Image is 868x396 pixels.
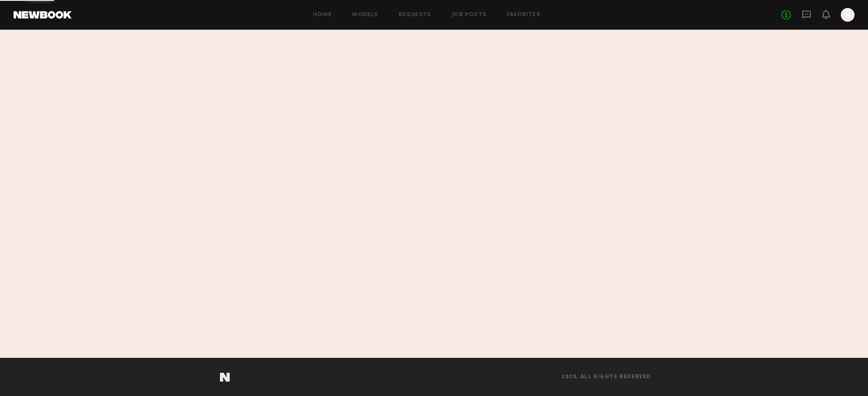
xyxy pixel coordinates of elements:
a: Requests [399,12,431,18]
span: 2025, all rights reserved [562,374,651,380]
a: R [841,8,854,22]
a: Models [352,12,378,18]
a: Favorites [507,12,540,18]
a: Job Posts [452,12,487,18]
a: Home [313,12,332,18]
